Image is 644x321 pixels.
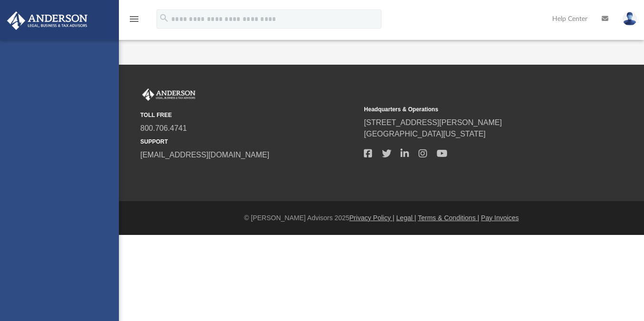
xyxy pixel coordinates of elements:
[140,111,357,119] small: TOLL FREE
[481,214,518,222] a: Pay Invoices
[140,88,197,101] img: Anderson Advisors Platinum Portal
[140,124,187,132] a: 800.706.4741
[159,13,169,23] i: search
[4,11,90,30] img: Anderson Advisors Platinum Portal
[623,12,637,26] img: User Pic
[119,213,644,223] div: © [PERSON_NAME] Advisors 2025
[140,151,269,159] a: [EMAIL_ADDRESS][DOMAIN_NAME]
[418,214,479,222] a: Terms & Conditions |
[350,214,395,222] a: Privacy Policy |
[396,214,416,222] a: Legal |
[364,118,502,126] a: [STREET_ADDRESS][PERSON_NAME]
[128,13,140,25] i: menu
[364,130,486,138] a: [GEOGRAPHIC_DATA][US_STATE]
[140,137,357,146] small: SUPPORT
[364,105,581,114] small: Headquarters & Operations
[128,18,140,25] a: menu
